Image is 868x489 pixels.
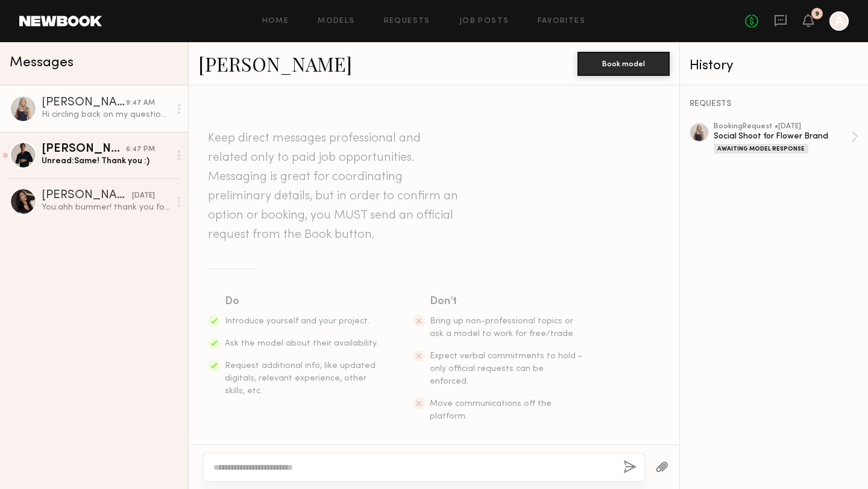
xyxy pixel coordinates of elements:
div: Hi circling back on my questions about whether there will be wardrobe for me on set,. Will there ... [42,109,170,120]
div: Social Shoot for Flower Brand [714,131,851,142]
div: [PERSON_NAME] [42,143,126,155]
span: Request additional info, like updated digitals, relevant experience, other skills, etc. [225,362,376,395]
div: [PERSON_NAME] [42,190,132,202]
div: REQUESTS [690,100,858,108]
div: Do [225,293,379,310]
span: Introduce yourself and your project. [225,317,370,325]
a: Book model [577,58,670,68]
div: 9 [815,11,819,17]
a: A [829,11,849,31]
a: [PERSON_NAME] [198,51,352,76]
header: Keep direct messages professional and related only to paid job opportunities. Messaging is great ... [208,129,461,244]
span: Messages [10,56,74,70]
div: Unread: Same! Thank you :) [42,155,170,167]
div: Don’t [430,293,584,310]
div: 9:47 AM [126,98,155,109]
span: Ask the model about their availability. [225,340,378,347]
span: Bring up non-professional topics or ask a model to work for free/trade. [430,317,575,338]
a: Job Posts [459,17,509,25]
a: Models [318,17,354,25]
div: You: ahh bummer! thank you for letting me know! let's stay in touch re: UGC content :) [42,202,170,213]
span: Expect verbal commitments to hold - only official requests can be enforced. [430,352,582,385]
div: History [690,59,858,73]
div: 6:47 PM [126,144,155,155]
div: Awaiting Model Response [714,144,808,154]
div: [PERSON_NAME] [42,97,126,109]
a: Home [262,17,289,25]
a: bookingRequest •[DATE]Social Shoot for Flower BrandAwaiting Model Response [714,123,858,154]
a: Requests [384,17,430,25]
button: Book model [577,52,670,76]
span: Move communications off the platform. [430,400,552,420]
div: [DATE] [132,190,155,202]
a: Favorites [538,17,585,25]
div: booking Request • [DATE] [714,123,851,131]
